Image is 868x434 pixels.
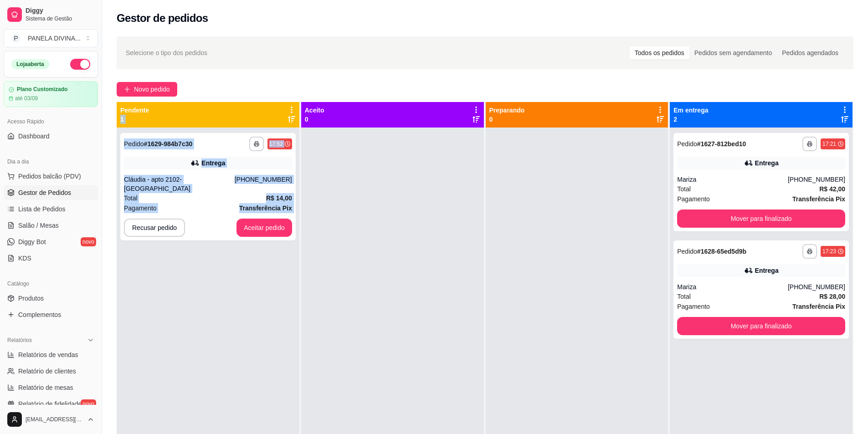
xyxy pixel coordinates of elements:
span: Pedido [677,140,697,148]
div: Mariza [677,282,788,291]
a: Dashboard [4,129,98,143]
p: 0 [305,115,324,124]
strong: Transferência Pix [792,195,845,203]
div: Todos os pedidos [630,46,689,59]
div: 17:52 [269,140,283,148]
p: Pendente [120,106,149,115]
button: Novo pedido [117,82,177,97]
span: Selecione o tipo dos pedidos [126,48,207,58]
div: [PHONE_NUMBER] [788,282,845,291]
a: Lista de Pedidos [4,202,98,216]
span: Diggy Bot [18,237,46,246]
p: Preparando [489,106,525,115]
strong: # 1629-984b7c30 [144,140,193,148]
span: Dashboard [18,132,50,141]
span: Salão / Mesas [18,221,59,230]
div: Pedidos agendados [777,46,843,59]
article: até 03/09 [15,95,38,102]
a: Produtos [4,291,98,306]
p: 0 [489,115,525,124]
a: Relatório de mesas [4,380,98,395]
div: Dia a dia [4,154,98,169]
a: Relatório de fidelidadenovo [4,397,98,411]
div: PANELA DIVINA ... [28,34,81,43]
div: Entrega [755,158,779,168]
div: Pedidos sem agendamento [689,46,777,59]
strong: R$ 42,00 [819,185,845,193]
button: Pedidos balcão (PDV) [4,169,98,184]
a: Plano Customizadoaté 03/09 [4,81,98,107]
a: DiggySistema de Gestão [4,4,98,26]
div: 17:21 [822,140,836,148]
span: Pagamento [124,203,157,213]
span: P [11,34,21,43]
span: Pedidos balcão (PDV) [18,172,81,181]
span: Relatório de mesas [18,383,73,392]
span: Relatórios de vendas [18,350,78,359]
span: Lista de Pedidos [18,204,66,214]
span: Total [124,193,138,203]
span: plus [124,86,130,92]
button: Select a team [4,29,98,47]
span: Sistema de Gestão [26,15,94,22]
p: 2 [673,115,708,124]
a: Complementos [4,307,98,322]
span: Novo pedido [134,84,170,94]
button: Alterar Status [70,59,90,70]
button: Aceitar pedido [236,219,292,237]
h2: Gestor de pedidos [117,11,208,26]
span: Diggy [26,7,94,15]
span: Relatório de clientes [18,367,76,376]
span: Total [677,184,691,194]
span: Pagamento [677,301,710,311]
strong: Transferência Pix [792,303,845,310]
span: Pedido [677,248,697,255]
span: Pedido [124,140,144,148]
div: [PHONE_NUMBER] [235,175,292,193]
div: Entrega [755,266,779,275]
p: 1 [120,115,149,124]
span: Total [677,291,691,301]
p: Em entrega [673,106,708,115]
span: Complementos [18,310,61,319]
a: Diggy Botnovo [4,235,98,249]
button: Mover para finalizado [677,317,845,335]
strong: # 1628-65ed5d9b [697,248,746,255]
a: Relatório de clientes [4,364,98,378]
button: Recusar pedido [124,219,185,237]
div: Catálogo [4,276,98,291]
span: Pagamento [677,194,710,204]
div: Loja aberta [11,59,49,69]
div: Acesso Rápido [4,114,98,129]
a: Relatórios de vendas [4,347,98,362]
div: Entrega [201,158,225,168]
span: Produtos [18,294,44,303]
button: [EMAIL_ADDRESS][DOMAIN_NAME] [4,408,98,430]
strong: # 1627-812bed10 [697,140,746,148]
span: KDS [18,254,31,263]
div: Mariza [677,175,788,184]
strong: R$ 28,00 [819,293,845,300]
a: KDS [4,251,98,266]
strong: R$ 14,00 [266,194,292,202]
span: [EMAIL_ADDRESS][DOMAIN_NAME] [26,416,83,423]
span: Relatórios [7,337,32,344]
strong: Transferência Pix [239,204,292,212]
span: Relatório de fidelidade [18,399,82,408]
a: Salão / Mesas [4,218,98,233]
span: Gestor de Pedidos [18,188,71,197]
p: Aceito [305,106,324,115]
div: 17:23 [822,248,836,255]
div: Cláudia - apto 2102- [GEOGRAPHIC_DATA] [124,175,235,193]
a: Gestor de Pedidos [4,185,98,200]
button: Mover para finalizado [677,209,845,228]
article: Plano Customizado [17,86,67,93]
div: [PHONE_NUMBER] [788,175,845,184]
